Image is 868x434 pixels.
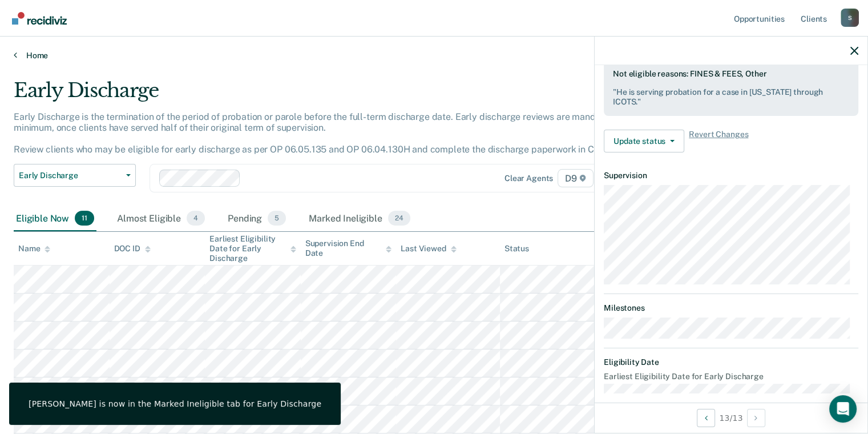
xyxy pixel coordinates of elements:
button: Next Opportunity [747,409,765,427]
pre: " He is serving probation for a case in [US_STATE] through ICOTS. " [613,87,849,107]
div: 13 / 13 [595,403,867,433]
span: D9 [558,169,594,187]
p: Early Discharge is the termination of the period of probation or parole before the full-term disc... [14,111,627,155]
div: Name [18,244,50,254]
button: Previous Opportunity [697,409,715,427]
button: Profile dropdown button [841,9,859,27]
div: Pending [225,206,288,231]
span: Revert Changes [689,130,748,152]
div: Open Intercom Messenger [829,395,857,423]
div: Clear agents [504,174,553,183]
div: DOC ID [114,244,151,254]
div: Eligible Now [14,206,96,231]
span: 4 [187,211,205,226]
div: [PERSON_NAME] is now in the Marked Ineligible tab for Early Discharge [29,399,321,409]
span: 11 [75,211,94,226]
dt: Supervision [604,171,858,180]
img: Recidiviz [12,12,67,25]
div: Status [504,244,529,254]
dt: Milestones [604,303,858,313]
div: Supervision End Date [305,239,392,258]
dt: Earliest Eligibility Date for Early Discharge [604,372,858,381]
div: Early Discharge [14,79,665,111]
dt: Eligibility Date [604,357,858,367]
span: Early Discharge [19,171,122,180]
div: Earliest Eligibility Date for Early Discharge [209,234,296,263]
div: Almost Eligible [115,206,207,231]
div: Last Viewed [401,244,456,254]
a: Home [14,50,854,61]
span: 5 [268,211,286,226]
button: Update status [604,130,684,152]
div: S [841,9,859,27]
div: Not eligible reasons: FINES & FEES, Other [613,69,849,107]
span: 24 [388,211,410,226]
div: Marked Ineligible [306,206,412,231]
